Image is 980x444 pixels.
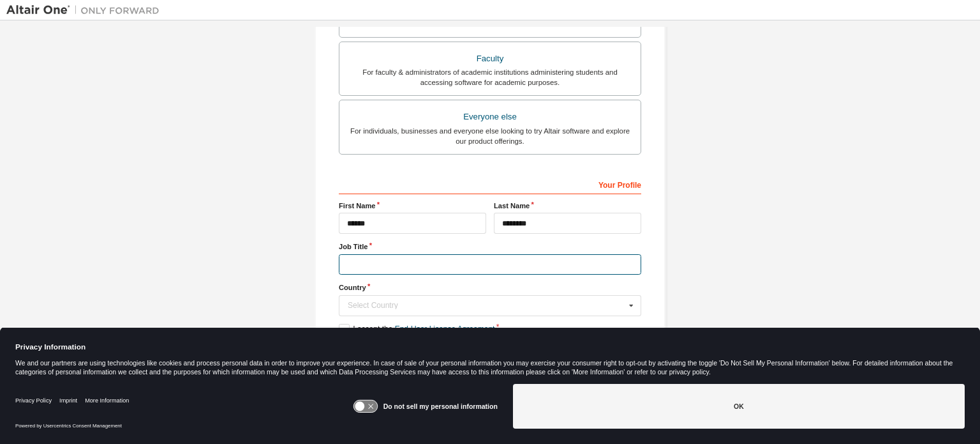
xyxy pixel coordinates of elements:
[494,201,641,211] label: Last Name
[339,201,486,211] label: First Name
[339,241,641,252] label: Job Title
[339,282,641,293] label: Country
[347,50,633,68] div: Faculty
[339,174,641,194] div: Your Profile
[347,67,633,88] div: For faculty & administrators of academic institutions administering students and accessing softwa...
[347,108,633,126] div: Everyone else
[347,126,633,146] div: For individuals, businesses and everyone else looking to try Altair software and explore our prod...
[339,324,494,335] label: I accept the
[348,302,625,309] div: Select Country
[395,325,495,333] a: End-User License Agreement
[6,4,166,17] img: Altair One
